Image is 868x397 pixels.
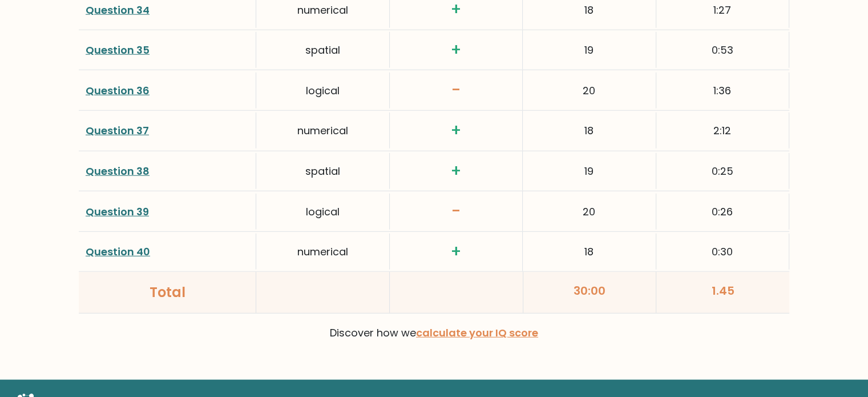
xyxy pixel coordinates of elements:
[656,234,789,270] div: 0:30
[86,204,149,219] a: Question 39
[397,242,515,262] h3: +
[416,326,538,340] a: calculate your IQ score
[397,81,515,100] h3: -
[397,162,515,181] h3: +
[523,32,656,68] div: 19
[86,244,150,259] a: Question 40
[523,234,656,270] div: 18
[523,194,656,230] div: 20
[656,113,789,149] div: 2:12
[656,73,789,109] div: 1:36
[523,73,656,109] div: 20
[523,113,656,149] div: 18
[256,194,389,230] div: logical
[656,153,789,189] div: 0:25
[397,41,515,60] h3: +
[86,164,150,178] a: Question 38
[86,83,150,98] a: Question 36
[86,323,782,343] p: Discover how we
[656,272,789,313] div: 1.45
[256,153,389,189] div: spatial
[86,123,149,138] a: Question 37
[523,153,656,189] div: 19
[86,3,150,17] a: Question 34
[256,32,389,68] div: spatial
[397,121,515,141] h3: +
[523,272,657,313] div: 30:00
[256,113,389,149] div: numerical
[656,194,789,230] div: 0:26
[256,234,389,270] div: numerical
[86,43,150,57] a: Question 35
[656,32,789,68] div: 0:53
[86,282,249,303] div: Total
[256,73,389,109] div: logical
[397,202,515,221] h3: -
